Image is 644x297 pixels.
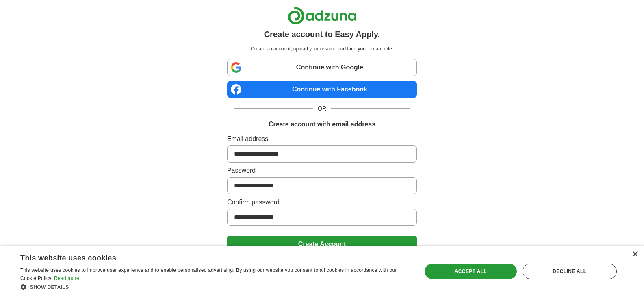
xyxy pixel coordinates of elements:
[20,283,410,291] div: Show details
[288,7,357,25] img: Adzuna logo
[54,275,79,281] a: Read more, opens a new window
[269,119,375,129] h1: Create account with email address
[632,251,638,258] div: Close
[227,59,417,76] a: Continue with Google
[227,81,417,98] a: Continue with Facebook
[425,264,517,279] div: Accept all
[227,134,417,144] label: Email address
[227,197,417,207] label: Confirm password
[229,45,415,52] p: Create an account, upload your resume and land your dream role.
[20,251,390,263] div: This website uses cookies
[20,267,397,281] span: This website uses cookies to improve user experience and to enable personalised advertising. By u...
[313,104,331,113] span: OR
[227,236,417,253] button: Create Account
[30,284,69,290] span: Show details
[227,166,417,176] label: Password
[264,28,380,40] h1: Create account to Easy Apply.
[523,264,617,279] div: Decline all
